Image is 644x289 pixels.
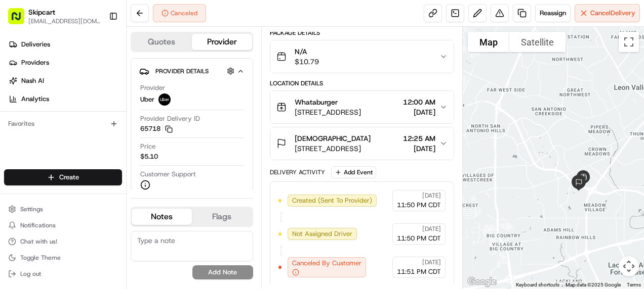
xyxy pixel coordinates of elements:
[619,256,639,276] button: Map camera controls
[59,173,79,182] span: Create
[468,32,509,52] button: Show street map
[20,254,61,262] span: Toggle Theme
[422,191,441,200] span: [DATE]
[4,36,126,53] a: Deliveries
[295,133,371,143] span: [DEMOGRAPHIC_DATA]
[403,143,435,154] span: [DATE]
[140,170,196,179] span: Customer Support
[403,133,435,143] span: 12:25 AM
[4,55,126,71] a: Providers
[192,209,252,225] button: Flags
[10,147,18,155] div: 📗
[4,73,126,89] a: Nash AI
[295,97,338,107] span: Whataburger
[71,170,123,178] a: Powered byPylon
[590,9,635,18] span: Cancel Delivery
[397,201,441,210] span: 11:50 PM CDT
[270,91,454,123] button: Whataburger[STREET_ADDRESS]12:00 AM[DATE]
[34,96,166,106] div: Start new chat
[21,94,49,104] span: Analytics
[566,282,621,287] span: Map data ©2025 Google
[4,169,122,185] button: Create
[4,91,126,107] a: Analytics
[153,4,206,22] button: Canceled
[540,9,566,18] span: Reassign
[140,124,173,133] button: 65718
[96,146,163,156] span: API Documentation
[270,127,454,160] button: [DEMOGRAPHIC_DATA][STREET_ADDRESS]12:25 AM[DATE]
[403,107,435,117] span: [DATE]
[295,46,319,57] span: N/A
[422,225,441,233] span: [DATE]
[465,275,499,288] a: Open this area in Google Maps (opens a new window)
[295,57,319,67] span: $10.79
[270,40,454,73] button: N/A$10.79
[21,58,49,67] span: Providers
[140,83,165,92] span: Provider
[21,76,44,85] span: Nash AI
[575,4,640,22] button: CancelDelivery
[10,96,28,114] img: 1736555255976-a54dd68f-1ca7-489b-9aae-adbdc363a1c4
[535,4,571,22] button: Reassign
[295,143,371,154] span: [STREET_ADDRESS]
[10,10,30,30] img: Nash
[139,63,245,79] button: Provider Details
[86,147,94,155] div: 💻
[158,93,171,106] img: uber-new-logo.jpeg
[422,258,441,266] span: [DATE]
[619,32,639,52] button: Toggle fullscreen view
[132,34,192,50] button: Quotes
[509,32,566,52] button: Show satellite imagery
[132,209,192,225] button: Notes
[4,116,122,132] div: Favorites
[4,202,122,216] button: Settings
[4,267,122,281] button: Log out
[10,40,184,56] p: Welcome 👋
[397,267,441,276] span: 11:51 PM CDT
[26,65,167,75] input: Clear
[270,168,325,176] div: Delivery Activity
[295,107,361,117] span: [STREET_ADDRESS]
[270,79,455,87] div: Location Details
[20,270,41,278] span: Log out
[28,7,55,17] button: Skipcart
[270,29,455,37] div: Package Details
[627,282,641,287] a: Terms
[20,146,77,156] span: Knowledge Base
[28,17,101,25] button: [EMAIL_ADDRESS][DOMAIN_NAME]
[21,40,50,49] span: Deliveries
[516,281,559,288] button: Keyboard shortcuts
[4,234,122,249] button: Chat with us!
[140,95,154,104] span: Uber
[6,142,82,160] a: 📗Knowledge Base
[140,114,200,123] span: Provider Delivery ID
[292,196,372,205] span: Created (Sent To Provider)
[20,205,43,213] span: Settings
[140,142,155,151] span: Price
[465,275,499,288] img: Google
[292,259,361,268] span: Canceled By Customer
[34,106,128,114] div: We're available if you need us!
[101,171,123,178] span: Pylon
[292,229,352,238] span: Not Assigned Driver
[403,97,435,107] span: 12:00 AM
[155,67,209,75] span: Provider Details
[4,218,122,232] button: Notifications
[20,237,57,246] span: Chat with us!
[4,251,122,265] button: Toggle Theme
[192,34,252,50] button: Provider
[140,152,158,161] span: $5.10
[4,4,105,28] button: Skipcart[EMAIL_ADDRESS][DOMAIN_NAME]
[82,142,167,160] a: 💻API Documentation
[397,234,441,243] span: 11:50 PM CDT
[172,99,184,111] button: Start new chat
[20,221,56,229] span: Notifications
[331,166,376,178] button: Add Event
